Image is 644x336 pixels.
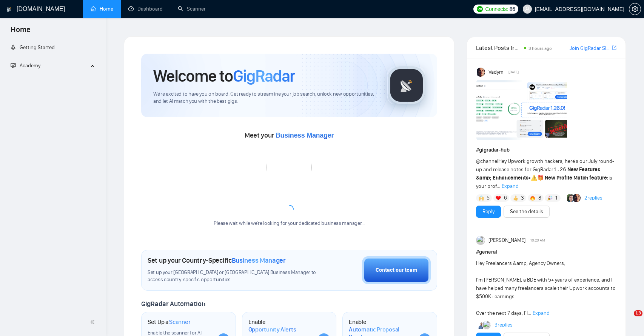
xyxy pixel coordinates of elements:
h1: Set Up a [148,318,190,326]
span: Hey Freelancers &amp; Agency Owners, I’m [PERSON_NAME], a BDE with 5+ years of experience, and I ... [476,260,616,316]
div: Please wait while we're looking for your dedicated business manager... [209,220,369,227]
button: Reply [476,206,501,218]
span: Home [5,24,37,40]
span: Getting Started [20,44,55,51]
div: Contact our team [376,266,417,274]
img: ❤️ [496,195,501,201]
img: logo [6,3,12,15]
span: export [612,45,616,51]
span: @channel [476,158,498,164]
h1: # general [476,248,616,256]
span: setting [629,6,641,12]
a: export [612,44,616,51]
a: See the details [510,207,543,216]
span: Opportunity Alerts [248,326,296,333]
img: Makadiya Hardik [477,236,486,245]
span: 1 [555,194,557,202]
a: Join GigRadar Slack Community [570,44,610,53]
img: Vadym [477,68,486,77]
span: double-left [90,318,97,326]
span: [DATE] [508,69,519,76]
span: Scanner [169,318,190,326]
span: Meet your [245,131,334,139]
span: Latest Posts from the GigRadar Community [476,43,522,53]
span: 5 [487,194,490,202]
code: 1.26 [553,167,566,173]
span: [PERSON_NAME] [488,236,525,245]
span: 13 [634,310,642,316]
span: 3 [521,194,524,202]
span: rocket [11,45,16,50]
span: Academy [11,62,40,69]
a: 3replies [495,321,513,329]
strong: New Profile Match feature: [545,175,609,181]
span: We're excited to have you on board. Get ready to streamline your job search, unlock new opportuni... [153,91,375,105]
h1: Welcome to [153,66,295,86]
span: loading [285,205,294,214]
span: GigRadar [233,66,295,86]
img: 🎉 [547,195,553,201]
img: Alex B [567,194,575,202]
span: 10:20 AM [530,237,545,244]
span: Expand [533,310,550,316]
span: ⚠️ [531,175,537,181]
img: error [267,145,312,190]
a: Reply [482,207,495,216]
span: 8 [538,194,541,202]
iframe: To enrich screen reader interactions, please activate Accessibility in Grammarly extension settings [618,310,636,328]
a: homeHome [91,6,113,12]
button: Contact our team [362,256,431,284]
span: Set up your [GEOGRAPHIC_DATA] or [GEOGRAPHIC_DATA] Business Manager to access country-specific op... [148,269,317,283]
span: Business Manager [232,256,286,265]
span: user [525,6,530,12]
span: 🎁 [537,175,544,181]
span: Connects: [485,5,508,13]
img: 🔥 [530,195,535,201]
a: dashboardDashboard [128,6,163,12]
img: F09AC4U7ATU-image.png [476,80,567,140]
li: Getting Started [5,40,101,55]
a: setting [629,6,641,12]
img: Makadiya Hardik [483,321,491,329]
img: 👍 [513,195,518,201]
h1: # gigradar-hub [476,146,616,154]
span: fund-projection-screen [11,63,16,68]
img: upwork-logo.png [477,6,483,12]
button: See the details [504,206,550,218]
h1: Set up your Country-Specific [148,256,286,265]
a: searchScanner [178,6,206,12]
button: setting [629,3,641,15]
span: Academy [20,62,40,69]
span: Vadym [488,68,504,76]
span: 6 [504,194,507,202]
span: Hey Upwork growth hackers, here's our July round-up and release notes for GigRadar • is your prof... [476,158,614,189]
img: gigradar-logo.png [388,67,425,104]
img: 🙌 [479,195,484,201]
span: 86 [510,5,515,13]
span: GigRadar Automation [141,300,205,308]
span: Business Manager [276,132,334,139]
a: 2replies [584,194,602,202]
h1: Enable [248,318,312,333]
span: 3 hours ago [528,46,552,51]
span: Expand [502,183,519,189]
